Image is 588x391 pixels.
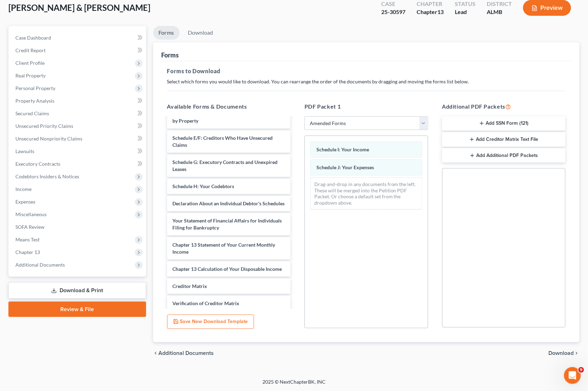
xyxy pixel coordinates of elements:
span: Verification of Creditor Matrix [173,300,240,306]
span: Expenses [15,199,35,205]
span: Miscellaneous [15,211,47,217]
span: Income [15,186,32,192]
span: Schedule I: Your Income [316,146,369,152]
a: SOFA Review [10,221,146,233]
span: Lawsuits [15,148,34,154]
div: Forms [162,51,179,59]
span: Declaration About an Individual Debtor's Schedules [173,200,285,206]
span: Unsecured Priority Claims [15,123,73,129]
span: Executory Contracts [15,161,60,167]
span: Chapter 13 [15,249,40,255]
iframe: Intercom live chat [564,367,581,384]
a: Lawsuits [10,145,146,158]
i: chevron_left [153,351,159,356]
button: Save New Download Template [167,315,254,329]
span: 13 [437,8,444,15]
div: Lead [455,8,476,16]
span: Real Property [15,73,46,78]
i: chevron_right [574,351,580,356]
a: Executory Contracts [10,158,146,170]
button: Add Additional PDF Packets [442,148,566,163]
span: Schedule D: Creditors Who Have Claims Secured by Property [173,111,279,124]
span: Additional Documents [159,351,214,356]
span: Additional Documents [15,262,65,268]
button: Add Creditor Matrix Text File [442,132,566,147]
span: Credit Report [15,47,46,53]
h5: Forms to Download [167,67,566,75]
h5: Additional PDF Packets [442,102,566,111]
a: Unsecured Priority Claims [10,120,146,132]
span: Chapter 13 Statement of Your Current Monthly Income [173,242,275,255]
span: Means Test [15,236,40,242]
span: 9 [579,367,584,373]
span: Client Profile [15,60,45,66]
span: Property Analysis [15,98,54,104]
a: Credit Report [10,44,146,57]
button: Add SSN Form (121) [442,116,566,131]
a: Forms [153,26,180,40]
span: Unsecured Nonpriority Claims [15,136,82,142]
span: Chapter 13 Calculation of Your Disposable Income [173,266,282,272]
p: Select which forms you would like to download. You can rearrange the order of the documents by dr... [167,78,566,85]
span: Your Statement of Financial Affairs for Individuals Filing for Bankruptcy [173,218,282,231]
span: Schedule E/F: Creditors Who Have Unsecured Claims [173,135,273,148]
span: Codebtors Insiders & Notices [15,173,79,179]
a: Property Analysis [10,95,146,107]
span: Schedule H: Your Codebtors [173,183,234,189]
div: ALMB [487,8,512,16]
div: Drag-and-drop in any documents from the left. These will be merged into the Petition PDF Packet. ... [310,177,422,210]
a: Case Dashboard [10,32,146,44]
a: Review & File [8,302,146,317]
h5: Available Forms & Documents [167,102,291,111]
span: Schedule G: Executory Contracts and Unexpired Leases [173,159,278,172]
div: 25-30597 [381,8,405,16]
a: chevron_left Additional Documents [153,351,214,356]
button: Download chevron_right [549,351,580,356]
span: Download [549,351,574,356]
span: SOFA Review [15,224,45,230]
span: Secured Claims [15,110,49,116]
span: Creditor Matrix [173,283,207,289]
a: Download & Print [8,282,146,299]
h5: PDF Packet 1 [305,102,428,111]
span: [PERSON_NAME] & [PERSON_NAME] [8,2,150,13]
a: Secured Claims [10,107,146,120]
div: Chapter [417,8,444,16]
span: Personal Property [15,85,55,91]
a: Unsecured Nonpriority Claims [10,132,146,145]
span: Schedule J: Your Expenses [316,164,374,170]
a: Download [183,26,219,40]
span: Case Dashboard [15,35,51,41]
